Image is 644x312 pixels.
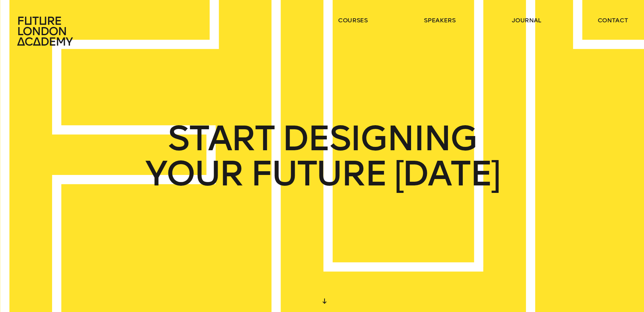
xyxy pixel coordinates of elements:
a: speakers [424,16,455,24]
span: FUTURE [250,156,386,191]
span: YOUR [145,156,242,191]
span: DESIGNING [282,121,476,156]
span: [DATE] [394,156,499,191]
span: START [167,121,274,156]
a: journal [512,16,541,24]
a: contact [598,16,628,24]
a: courses [338,16,368,24]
